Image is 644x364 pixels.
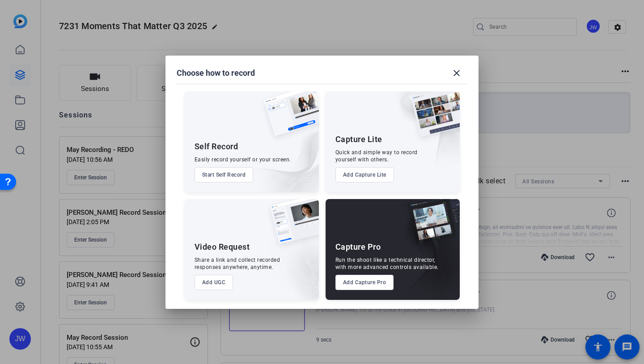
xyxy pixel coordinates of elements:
div: Video Request [195,242,250,252]
img: embarkstudio-ugc-content.png [267,227,319,300]
h1: Choose how to record [177,68,255,78]
img: capture-lite.png [404,91,460,146]
button: Add Capture Pro [335,275,394,290]
button: Start Self Record [195,167,254,182]
div: Self Record [195,141,238,152]
div: Run the shoot like a technical director, with more advanced controls available. [335,256,439,271]
img: embarkstudio-capture-pro.png [394,210,460,300]
img: embarkstudio-capture-lite.png [380,91,460,181]
mat-icon: close [451,68,462,78]
button: Add Capture Lite [335,167,394,182]
img: self-record.png [257,91,319,145]
div: Quick and simple way to record yourself with others. [335,149,418,163]
div: Capture Lite [335,134,382,145]
img: ugc-content.png [263,199,319,253]
div: Capture Pro [335,242,381,252]
img: capture-pro.png [401,199,460,254]
img: embarkstudio-self-record.png [241,111,319,192]
div: Easily record yourself or your screen. [195,156,291,163]
button: Add UGC [195,275,233,290]
div: Share a link and collect recorded responses anywhere, anytime. [195,256,280,271]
